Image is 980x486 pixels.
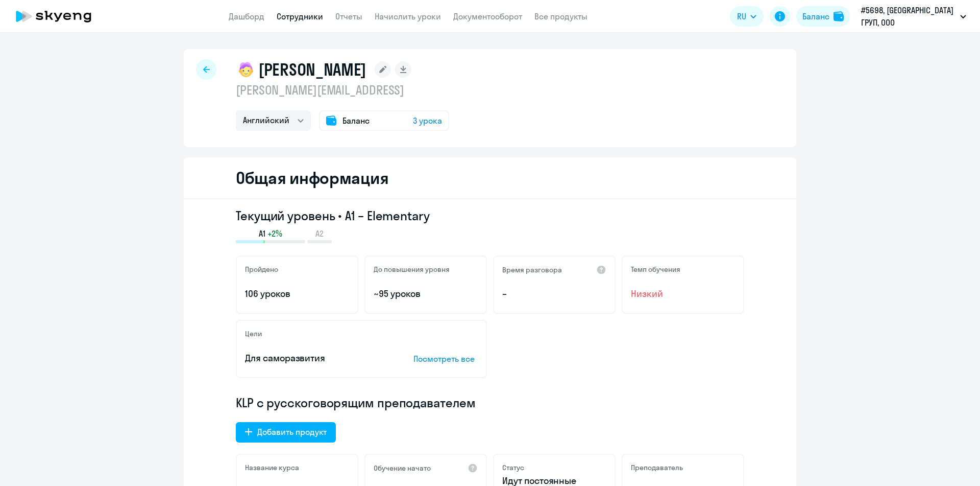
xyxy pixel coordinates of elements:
[245,329,262,338] h5: Цели
[631,463,683,472] h5: Преподаватель
[737,10,746,22] span: RU
[236,82,449,98] p: [PERSON_NAME][EMAIL_ADDRESS]
[236,59,256,80] img: child
[453,11,522,21] a: Документооборот
[236,168,388,188] h2: Общая информация
[245,287,349,300] p: 106 уроков
[277,11,323,21] a: Сотрудники
[502,265,562,274] h5: Время разговора
[236,395,475,411] span: KLP с русскоговорящим преподавателем
[502,287,606,300] p: –
[257,426,327,438] div: Добавить продукт
[856,4,971,29] button: #5698, [GEOGRAPHIC_DATA] ГРУП, ООО
[374,265,450,274] h5: До повышения уровня
[631,265,680,274] h5: Темп обучения
[413,114,442,127] span: 3 урока
[245,352,382,365] p: Для саморазвития
[802,10,829,22] div: Баланс
[258,59,366,80] h1: [PERSON_NAME]
[631,287,735,300] span: Низкий
[796,6,850,27] button: Балансbalance
[375,11,441,21] a: Начислить уроки
[259,228,265,239] span: A1
[534,11,587,21] a: Все продукты
[342,114,370,127] span: Баланс
[335,11,362,21] a: Отчеты
[413,353,478,365] p: Посмотреть все
[267,228,282,239] span: +2%
[834,11,844,21] img: balance
[245,463,299,472] h5: Название курса
[236,422,336,443] button: Добавить продукт
[229,11,264,21] a: Дашборд
[730,6,764,27] button: RU
[236,207,744,224] h3: Текущий уровень • A1 – Elementary
[245,265,278,274] h5: Пройдено
[315,228,324,239] span: A2
[502,463,524,472] h5: Статус
[374,464,431,473] h5: Обучение начато
[861,4,956,29] p: #5698, [GEOGRAPHIC_DATA] ГРУП, ООО
[374,287,478,300] p: ~95 уроков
